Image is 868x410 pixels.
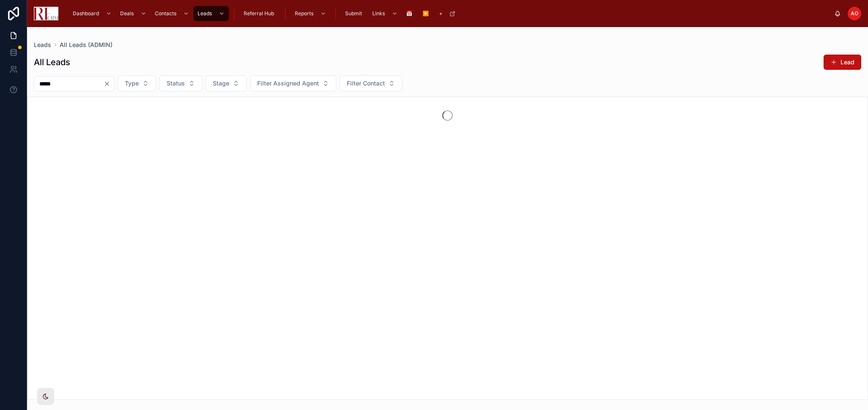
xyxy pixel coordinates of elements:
[198,10,212,17] span: Leads
[151,6,193,21] a: Contacts
[824,55,861,70] button: Lead
[295,10,313,17] span: Reports
[155,10,176,17] span: Contacts
[340,75,402,91] button: Select Button
[291,6,330,21] a: Reports
[118,75,156,91] button: Select Button
[69,6,116,21] a: Dashboard
[206,75,247,91] button: Select Button
[60,41,113,49] a: All Leads (ADMIN)
[104,80,114,87] button: Clear
[73,10,99,17] span: Dashboard
[406,10,412,17] span: 📅
[347,79,385,88] span: Filter Contact
[34,41,51,49] a: Leads
[345,10,362,17] span: Submit
[250,75,336,91] button: Select Button
[435,6,460,21] a: +
[402,6,418,21] a: 📅
[257,79,319,88] span: Filter Assigned Agent
[167,79,185,88] span: Status
[239,6,280,21] a: Referral Hub
[244,10,274,17] span: Referral Hub
[368,6,402,21] a: Links
[213,79,229,88] span: Stage
[34,7,58,20] img: App logo
[418,6,435,21] a: ▶️
[439,10,442,17] span: +
[193,6,229,21] a: Leads
[372,10,385,17] span: Links
[159,75,202,91] button: Select Button
[120,10,134,17] span: Deals
[341,6,368,21] a: Submit
[34,56,70,68] h1: All Leads
[125,79,139,88] span: Type
[116,6,151,21] a: Deals
[65,4,834,23] div: scrollable content
[423,10,429,17] span: ▶️
[851,10,858,17] span: AO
